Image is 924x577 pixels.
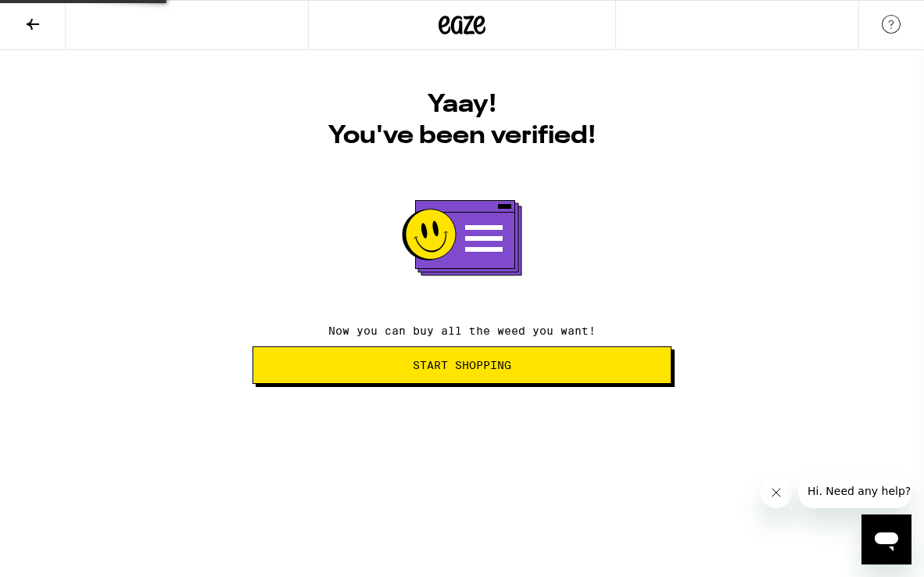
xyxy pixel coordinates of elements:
button: Start Shopping [252,346,672,384]
iframe: Close message [761,477,792,508]
iframe: Message from company [798,474,911,508]
iframe: Button to launch messaging window [861,514,911,564]
h1: Yaay! You've been verified! [252,89,672,152]
span: Start Shopping [413,360,511,371]
p: Now you can buy all the weed you want! [252,324,672,337]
